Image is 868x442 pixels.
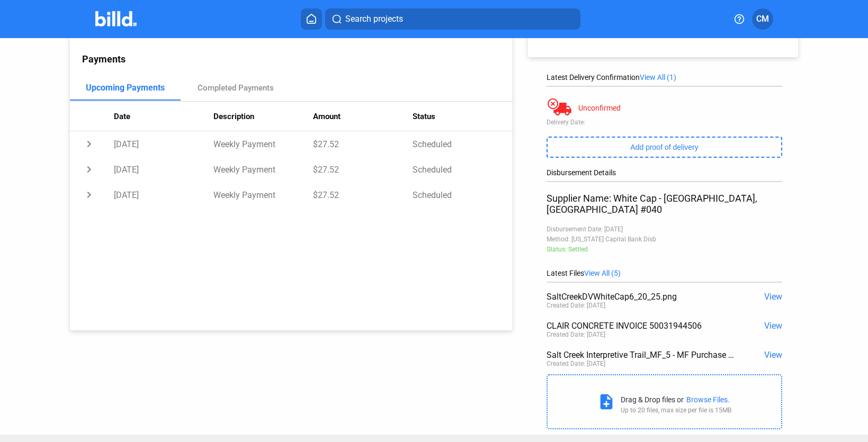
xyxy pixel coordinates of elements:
[86,83,165,93] div: Upcoming Payments
[213,182,313,208] td: Weekly Payment
[345,13,403,25] span: Search projects
[547,168,782,177] div: Disbursement Details
[621,407,731,414] div: Up to 20 files, max size per file is 15MB
[114,157,213,182] td: [DATE]
[578,104,621,112] div: Unconfirmed
[597,393,615,411] mat-icon: note_add
[82,53,512,65] div: Payments
[313,157,413,182] td: $27.52
[547,137,782,158] button: Add proof of delivery
[547,225,782,233] div: Disbursement Date: [DATE]
[413,131,512,157] td: Scheduled
[621,395,684,404] div: Drag & Drop files or
[752,8,773,30] button: CM
[764,292,782,302] span: View
[313,102,413,131] th: Amount
[686,395,730,404] div: Browse Files.
[547,302,605,309] div: Created Date: [DATE]
[325,8,580,30] button: Search projects
[630,143,698,151] span: Add proof of delivery
[413,157,512,182] td: Scheduled
[413,102,512,131] th: Status
[764,321,782,331] span: View
[547,350,735,360] div: Salt Creek Interpretive Trail_MF_5 - MF Purchase Statement.pdf
[213,157,313,182] td: Weekly Payment
[547,269,782,277] div: Latest Files
[313,131,413,157] td: $27.52
[114,182,213,208] td: [DATE]
[640,73,676,82] span: View All (1)
[198,83,274,93] div: Completed Payments
[547,292,735,302] div: SaltCreekDVWhiteCap6_20_25.png
[213,102,313,131] th: Description
[756,13,769,25] span: CM
[114,131,213,157] td: [DATE]
[95,11,137,26] img: Billd Company Logo
[313,182,413,208] td: $27.52
[547,360,605,367] div: Created Date: [DATE]
[413,182,512,208] td: Scheduled
[547,331,605,338] div: Created Date: [DATE]
[547,246,782,253] div: Status: Settled
[547,119,782,126] div: Delivery Date:
[547,193,782,215] div: Supplier Name: White Cap - [GEOGRAPHIC_DATA], [GEOGRAPHIC_DATA] #040
[547,73,782,82] div: Latest Delivery Confirmation
[764,350,782,360] span: View
[547,236,782,243] div: Method: [US_STATE] Capital Bank Disb
[114,102,213,131] th: Date
[584,269,621,277] span: View All (5)
[213,131,313,157] td: Weekly Payment
[547,321,735,331] div: CLAIR CONCRETE INVOICE 50031944506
